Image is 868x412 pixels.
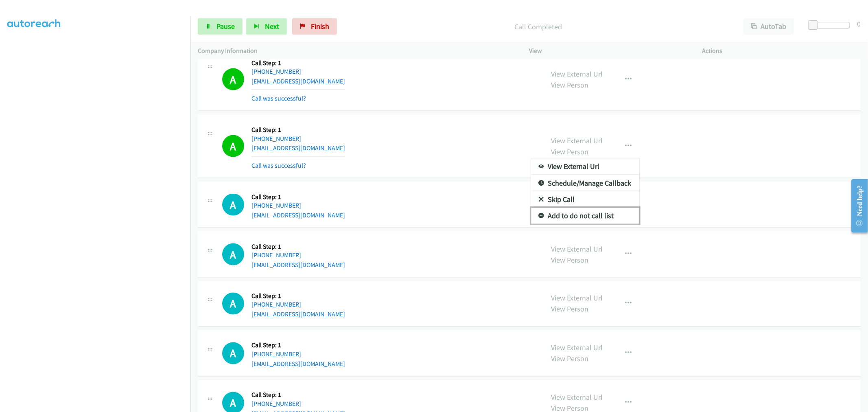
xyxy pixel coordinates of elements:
a: Schedule/Manage Callback [531,175,639,191]
div: The call is yet to be attempted [222,243,244,265]
h1: A [222,293,244,315]
iframe: Resource Center [845,173,868,238]
iframe: To enrich screen reader interactions, please activate Accessibility in Grammarly extension settings [7,24,190,411]
a: Skip Call [531,191,639,208]
h1: A [222,342,244,364]
a: View External Url [531,158,639,175]
a: Add to do not call list [531,208,639,224]
div: The call is yet to be attempted [222,342,244,364]
div: The call is yet to be attempted [222,194,244,216]
h1: A [222,243,244,265]
h1: A [222,194,244,216]
div: The call is yet to be attempted [222,293,244,315]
